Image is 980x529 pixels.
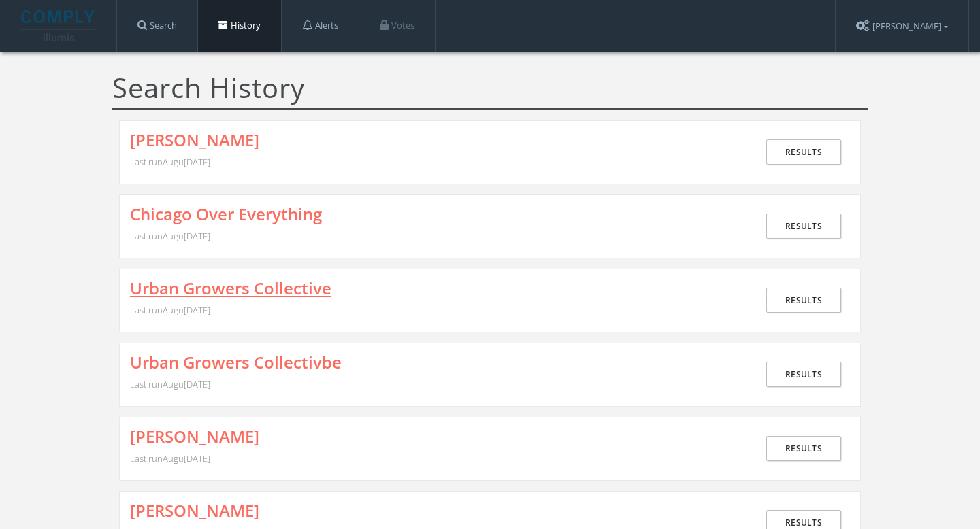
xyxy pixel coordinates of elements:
a: Results [766,139,841,165]
a: Urban Growers Collective [130,279,331,297]
a: Results [766,288,841,313]
a: Urban Growers Collectivbe [130,354,342,371]
span: Last run Augu[DATE] [130,304,210,316]
span: Last run Augu[DATE] [130,230,210,242]
a: Results [766,362,841,387]
a: Results [766,436,841,461]
img: illumis [21,10,97,41]
span: Last run Augu[DATE] [130,452,210,464]
a: [PERSON_NAME] [130,502,259,519]
a: Chicago Over Everything [130,205,322,223]
a: [PERSON_NAME] [130,428,259,445]
span: Last run Augu[DATE] [130,378,210,390]
a: [PERSON_NAME] [130,131,259,149]
span: Last run Augu[DATE] [130,156,210,168]
a: Results [766,214,841,239]
h1: Search History [112,73,868,110]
